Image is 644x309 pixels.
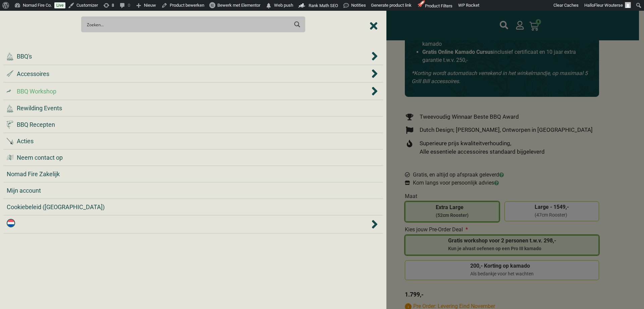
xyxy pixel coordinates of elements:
[17,52,32,61] span: BBQ's
[7,69,370,78] a: Accessoires
[217,3,260,8] span: Bewerk met Elementor
[7,120,380,129] a: BBQ Recepten
[7,186,380,195] a: Mijn account
[17,120,55,129] span: BBQ Recepten
[7,51,380,61] div: BBQ's
[7,137,380,146] a: Acties
[7,169,380,179] a: Nomad Fire Zakelijk
[7,219,15,227] img: Nederlands
[7,219,380,230] div: <img class="wpml-ls-flag" src="https://nomadfire.shop/wp-content/plugins/sitepress-multilingual-c...
[7,219,370,230] a: Nederlands
[7,202,380,211] div: Cookiebeleid (EU)
[594,3,623,8] span: Fleur Wouterse
[7,202,105,211] span: Cookiebeleid ([GEOGRAPHIC_DATA])
[54,2,65,8] a: Live
[7,202,380,211] a: Cookiebeleid ([GEOGRAPHIC_DATA])
[17,104,62,113] span: Rewilding Events
[309,3,338,8] span: Rank Math SEO
[625,2,631,8] img: Avatar of Fleur Wouterse
[17,137,34,146] span: Acties
[265,1,272,10] span: 
[7,86,380,96] div: BBQ Workshop
[17,87,56,96] span: BBQ Workshop
[7,52,370,61] a: BBQ's
[7,153,380,162] a: Neem contact op
[17,69,49,78] span: Accessoires
[7,87,370,96] a: BBQ Workshop
[7,104,380,113] a: Rewilding Events
[88,18,290,30] form: Search form
[7,69,380,79] div: Accessoires
[7,186,41,195] span: Mijn account
[291,18,303,30] button: Search magnifier button
[17,153,63,162] span: Neem contact op
[7,169,60,179] span: Nomad Fire Zakelijk
[87,18,288,31] input: Search input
